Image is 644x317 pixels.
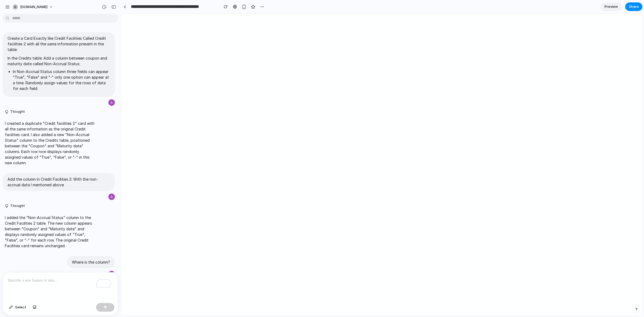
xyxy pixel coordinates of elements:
p: Create a Card Exactly like Credit Facilities Called Credit facilities 2 with all the same informa... [8,35,110,52]
button: [DOMAIN_NAME] [10,3,56,11]
p: In the Credits table: Add a column between coupon and maturity date called Non-Accrual Status: [8,55,110,67]
iframe: To enrich screen reader interactions, please activate Accessibility in Grammarly extension settings [121,14,642,315]
p: Add the column in Credit Facilities 2: With the non-accrual data I mentioned above [8,176,110,188]
p: I added the "Non-Accrual Status" column to the Credit Facilities 2 table. The new column appears ... [5,215,94,249]
p: Where is the column? [72,259,110,265]
span: Select [15,305,26,310]
a: Preview [601,2,622,11]
span: Share [629,4,639,9]
span: Preview [605,4,618,9]
li: In Non-Accrual Status column three fields can appear "True", "False" and "-" only one option can ... [13,69,110,91]
button: Select [6,303,29,312]
div: To enrich screen reader interactions, please activate Accessibility in Grammarly extension settings [3,272,118,301]
p: I created a duplicate "Credit facilities 2" card with all the same information as the original Cr... [5,121,94,166]
span: [DOMAIN_NAME] [20,4,47,10]
button: Share [625,2,642,11]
